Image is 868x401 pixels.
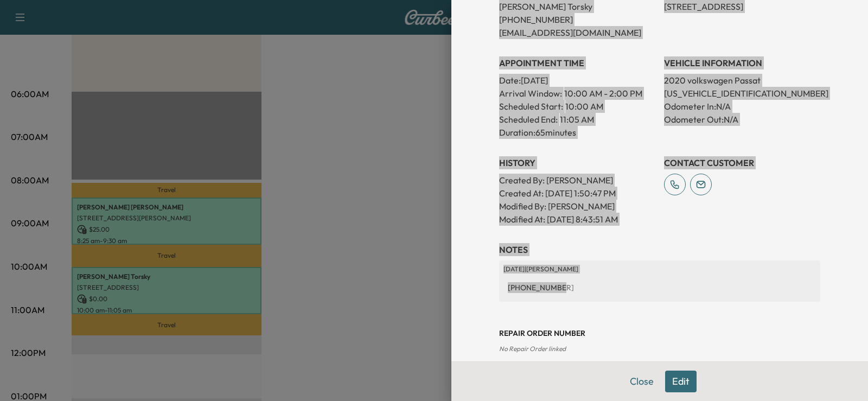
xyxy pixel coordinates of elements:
span: 10:00 AM - 2:00 PM [564,87,642,100]
p: [PHONE_NUMBER] [499,13,655,26]
p: Scheduled End: [499,113,558,126]
p: 11:05 AM [560,113,594,126]
p: Created By : [PERSON_NAME] [499,174,655,187]
button: Close [623,371,661,392]
h3: NOTES [499,243,820,256]
h3: APPOINTMENT TIME [499,56,655,69]
p: Date: [DATE] [499,74,655,87]
p: Modified By : [PERSON_NAME] [499,200,655,213]
p: Odometer Out: N/A [664,113,820,126]
h3: VEHICLE INFORMATION [664,56,820,69]
p: Duration: 65 minutes [499,126,655,139]
span: No Repair Order linked [499,345,566,353]
h3: Repair Order number [499,328,820,339]
p: Created At : [DATE] 1:50:47 PM [499,187,655,200]
p: [EMAIL_ADDRESS][DOMAIN_NAME] [499,26,655,39]
p: Modified At : [DATE] 8:43:51 AM [499,213,655,226]
h3: CONTACT CUSTOMER [664,156,820,169]
p: 2020 volkswagen Passat [664,74,820,87]
p: Arrival Window: [499,87,655,100]
p: [US_VEHICLE_IDENTIFICATION_NUMBER] [664,87,820,100]
div: [PHONE_NUMBER] [503,278,816,297]
p: 10:00 AM [565,100,603,113]
p: [DATE] | [PERSON_NAME] [503,265,816,273]
button: Edit [665,371,697,392]
p: Odometer In: N/A [664,100,820,113]
h3: History [499,156,655,169]
p: Scheduled Start: [499,100,563,113]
